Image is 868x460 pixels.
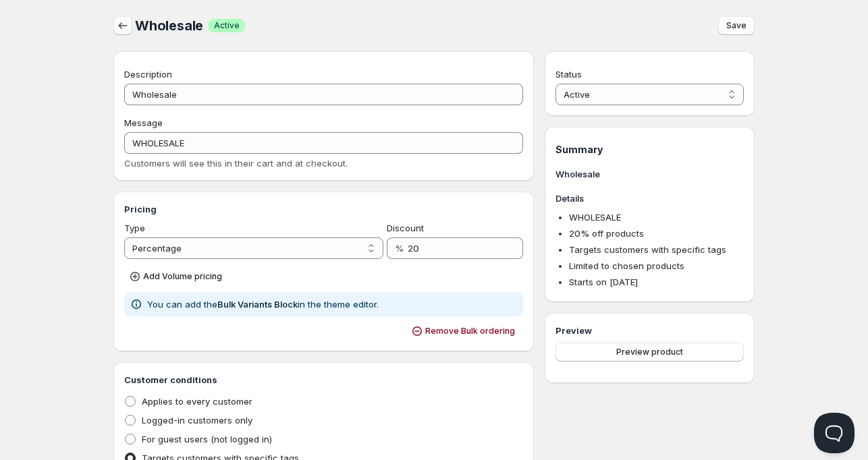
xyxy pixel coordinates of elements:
span: Targets customers with specific tags [569,244,726,255]
span: Add Volume pricing [143,271,222,282]
h3: Customer conditions [124,373,523,386]
span: Applies to every customer [142,396,252,407]
span: Description [124,69,172,80]
span: Wholesale [135,18,203,34]
iframe: Help Scout Beacon - Open [814,413,855,453]
span: Type [124,223,145,233]
span: Remove Bulk ordering [425,326,515,337]
span: WHOLESALE [569,212,621,223]
h3: Wholesale [555,167,744,181]
span: Limited to chosen products [569,260,684,271]
span: % [395,243,404,254]
span: Preview product [616,347,683,357]
h3: Preview [555,324,744,337]
span: Customers will see this in their cart and at checkout. [124,158,348,169]
span: Message [124,117,163,128]
span: For guest users (not logged in) [142,434,272,444]
h1: Summary [555,143,744,156]
span: Starts on [DATE] [569,277,638,287]
span: Status [555,69,582,80]
button: Save [718,16,755,35]
span: Save [726,20,747,31]
h3: Details [555,192,744,205]
p: You can add the in the theme editor. [147,297,379,311]
span: 20 % off products [569,228,644,239]
input: Private internal description [124,84,523,105]
button: Preview product [555,343,744,362]
span: Active [214,20,240,31]
button: Remove Bulk ordering [406,322,523,341]
span: Discount [387,223,424,233]
span: Logged-in customers only [142,415,252,426]
h3: Pricing [124,202,523,216]
a: Bulk Variants Block [217,299,298,310]
button: Add Volume pricing [124,267,230,286]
